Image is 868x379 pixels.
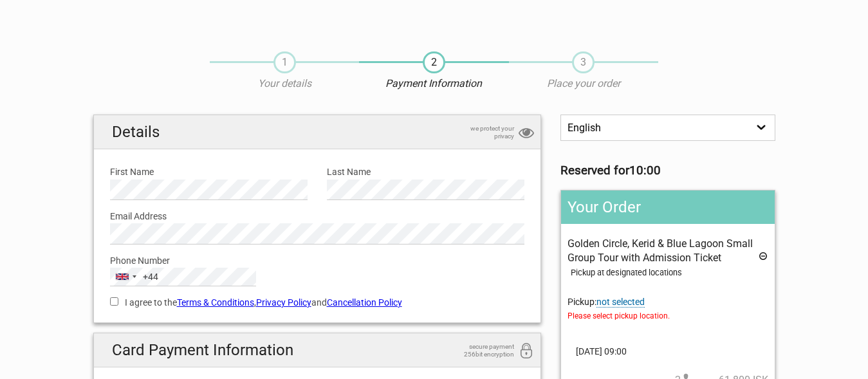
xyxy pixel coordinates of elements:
[177,297,254,308] a: Terms & Conditions
[110,254,525,268] label: Phone Number
[110,165,308,179] label: First Name
[423,51,445,73] span: 2
[568,237,753,264] span: Golden Circle, Kerid & Blue Lagoon Small Group Tour with Admission Ticket
[256,297,311,308] a: Privacy Policy
[110,209,525,223] label: Email Address
[519,125,534,142] i: privacy protection
[273,51,296,73] span: 1
[450,125,514,140] span: we protect your privacy
[94,115,541,149] h2: Details
[450,343,514,358] span: secure payment 256bit encryption
[568,309,768,323] span: Please select pickup location.
[143,270,158,284] div: +44
[110,295,525,310] label: I agree to the , and
[571,266,768,280] div: Pickup at designated locations
[629,163,661,178] strong: 10:00
[327,297,402,308] a: Cancellation Policy
[568,297,768,324] span: Pickup:
[519,343,534,360] i: 256bit encryption
[572,51,595,73] span: 3
[596,297,645,308] span: Change pickup place
[568,344,768,358] span: [DATE] 09:00
[327,165,524,179] label: Last Name
[561,190,774,224] h2: Your Order
[111,268,158,285] button: Selected country
[210,77,359,91] p: Your details
[94,333,541,367] h2: Card Payment Information
[560,163,775,178] h3: Reserved for
[509,77,658,91] p: Place your order
[359,77,508,91] p: Payment Information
